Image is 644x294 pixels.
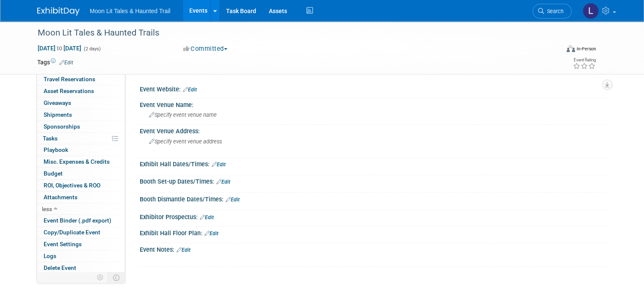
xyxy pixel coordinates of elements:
[44,182,100,189] span: ROI, Objectives & ROO
[44,241,82,247] span: Event Settings
[514,44,596,57] div: Event Format
[37,180,125,191] a: ROI, Objectives & ROO
[140,211,607,222] div: Exhibitor Prospectus:
[37,85,125,97] a: Asset Reservations
[37,7,80,16] img: ExhibitDay
[216,179,230,185] a: Edit
[44,76,95,82] span: Travel Reservations
[576,46,596,52] div: In-Person
[59,60,73,66] a: Edit
[37,58,73,66] td: Tags
[37,121,125,132] a: Sponsorships
[37,44,82,52] span: [DATE] [DATE]
[44,99,71,106] span: Giveaways
[37,215,125,226] a: Event Binder (.pdf export)
[226,197,240,203] a: Edit
[544,8,564,14] span: Search
[140,227,607,238] div: Exhibit Hall Floor Plan:
[140,125,607,135] div: Event Venue Address:
[140,243,607,254] div: Event Notes:
[37,227,125,238] a: Copy/Duplicate Event
[149,138,222,145] span: Specify event venue address
[37,109,125,121] a: Shipments
[93,272,108,283] td: Personalize Event Tab Strip
[37,239,125,250] a: Event Settings
[44,253,56,259] span: Logs
[212,162,226,168] a: Edit
[533,4,572,19] a: Search
[83,46,101,52] span: (2 days)
[44,229,100,236] span: Copy/Duplicate Event
[205,231,218,236] a: Edit
[140,99,607,109] div: Event Venue Name:
[44,194,77,201] span: Attachments
[180,44,231,53] button: Committed
[37,97,125,109] a: Giveaways
[44,123,80,130] span: Sponsorships
[573,58,596,62] div: Event Rating
[140,83,607,94] div: Event Website:
[200,214,214,220] a: Edit
[44,88,94,94] span: Asset Reservations
[42,206,52,212] span: less
[140,158,607,169] div: Exhibit Hall Dates/Times:
[44,264,76,271] span: Delete Event
[90,8,170,14] span: Moon Lit Tales & Haunted Trail
[37,262,125,274] a: Delete Event
[140,175,607,186] div: Booth Set-up Dates/Times:
[140,193,607,204] div: Booth Dismantle Dates/Times:
[37,168,125,179] a: Budget
[43,135,58,142] span: Tasks
[583,3,599,19] img: London Blue
[44,217,111,224] span: Event Binder (.pdf export)
[37,133,125,144] a: Tasks
[177,247,191,253] a: Edit
[37,156,125,168] a: Misc. Expenses & Credits
[44,158,110,165] span: Misc. Expenses & Credits
[37,144,125,156] a: Playbook
[44,146,68,153] span: Playbook
[37,250,125,262] a: Logs
[567,45,575,52] img: Format-Inperson.png
[37,74,125,85] a: Travel Reservations
[37,192,125,203] a: Attachments
[183,87,197,93] a: Edit
[55,45,64,52] span: to
[149,112,217,118] span: Specify event venue name
[108,272,125,283] td: Toggle Event Tabs
[37,203,125,215] a: less
[44,111,72,118] span: Shipments
[35,25,549,41] div: Moon Lit Tales & Haunted Trails
[44,170,63,177] span: Budget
